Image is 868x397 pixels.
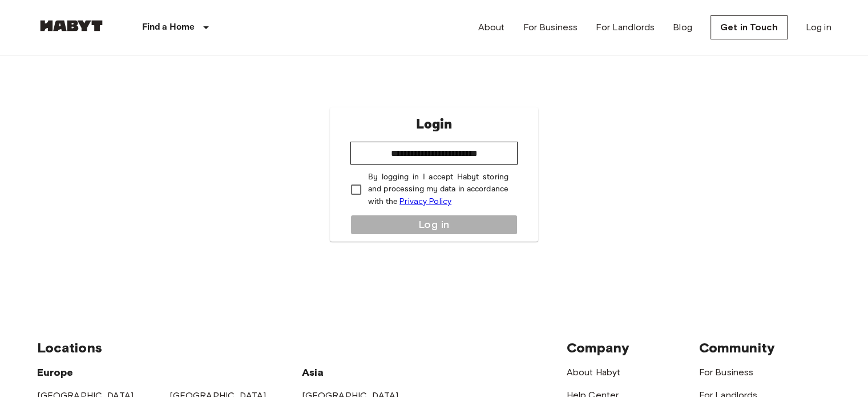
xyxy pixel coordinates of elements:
a: About [478,21,505,34]
span: Locations [37,339,102,356]
span: Europe [37,366,74,379]
p: Login [415,114,452,135]
img: Habyt [37,20,106,31]
span: Asia [302,366,324,379]
a: About Habyt [567,367,621,378]
a: Blog [673,21,692,34]
a: Log in [806,21,831,34]
p: By logging in I accept Habyt storing and processing my data in accordance with the [368,171,508,208]
a: For Business [523,21,578,34]
a: Get in Touch [710,15,788,39]
a: For Business [699,367,754,378]
span: Company [567,339,629,356]
a: For Landlords [596,21,655,34]
a: Privacy Policy [399,197,451,206]
p: Find a Home [142,21,195,34]
span: Community [699,339,775,356]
